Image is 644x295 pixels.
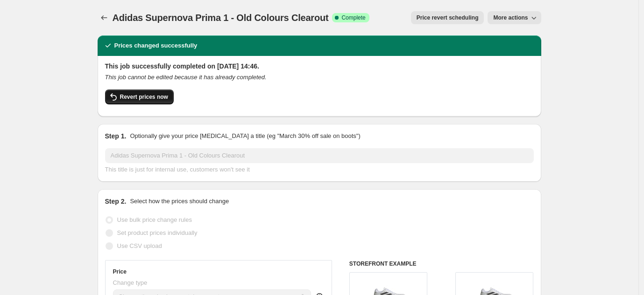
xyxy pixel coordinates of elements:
h6: STOREFRONT EXAMPLE [349,260,534,268]
p: Optionally give your price [MEDICAL_DATA] a title (eg "March 30% off sale on boots") [130,131,360,141]
span: Change type [113,279,148,286]
span: Set product prices individually [117,229,198,236]
p: Select how the prices should change [130,197,229,206]
span: This title is just for internal use, customers won't see it [105,166,250,173]
h2: Prices changed successfully [114,41,198,50]
h3: Price [113,268,127,275]
span: Complete [341,14,365,21]
button: Revert prices now [105,89,174,104]
h2: Step 1. [105,131,127,141]
span: Use CSV upload [117,242,162,249]
i: This job cannot be edited because it has already completed. [105,74,267,81]
input: 30% off holiday sale [105,148,534,163]
span: Revert prices now [120,93,168,101]
h2: This job successfully completed on [DATE] 14:46. [105,62,534,71]
button: Price change jobs [98,11,111,24]
span: Adidas Supernova Prima 1 - Old Colours Clearout [113,13,329,23]
button: Price revert scheduling [411,11,484,24]
button: More actions [488,11,541,24]
span: Price revert scheduling [417,14,479,21]
span: More actions [493,14,528,21]
span: Use bulk price change rules [117,216,192,223]
h2: Step 2. [105,197,127,206]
